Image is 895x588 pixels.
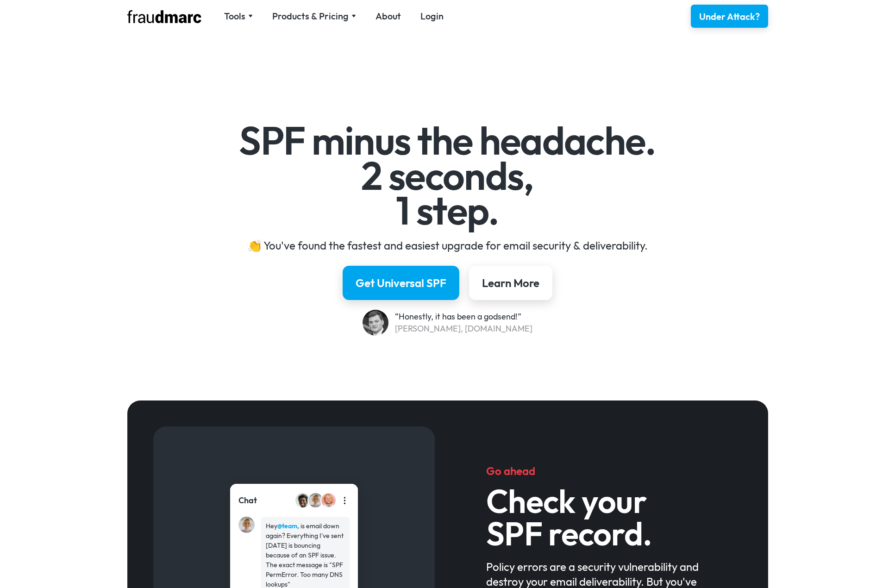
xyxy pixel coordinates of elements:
[343,266,459,300] a: Get Universal SPF
[224,10,253,23] div: Tools
[395,323,532,335] div: [PERSON_NAME], [DOMAIN_NAME]
[179,238,716,253] div: 👏 You've found the fastest and easiest upgrade for email security & deliverability.
[486,463,716,478] h5: Go ahead
[376,10,401,23] a: About
[277,522,297,530] strong: @team
[356,275,446,290] div: Get Universal SPF
[238,494,257,507] div: Chat
[486,485,716,550] h3: Check your SPF record.
[179,123,716,228] h1: SPF minus the headache. 2 seconds, 1 step.
[469,266,552,300] a: Learn More
[224,10,245,23] div: Tools
[272,10,349,23] div: Products & Pricing
[699,10,760,23] div: Under Attack?
[482,275,539,290] div: Learn More
[691,5,768,28] a: Under Attack?
[395,311,532,323] div: “Honestly, it has been a godsend!”
[272,10,356,23] div: Products & Pricing
[420,10,444,23] a: Login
